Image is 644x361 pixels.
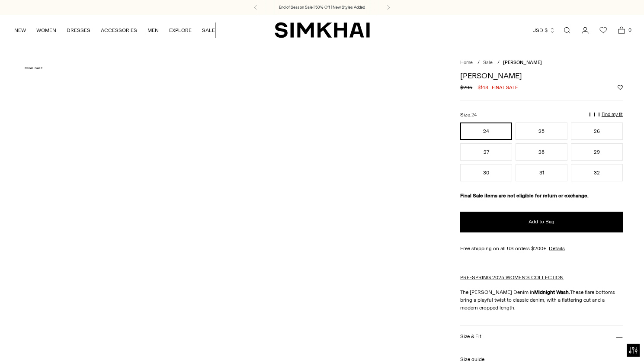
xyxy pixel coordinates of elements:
[202,21,215,40] a: SALE
[529,218,554,226] span: Add to Bag
[460,72,623,80] h1: [PERSON_NAME]
[534,289,570,295] strong: Midnight Wash.
[460,59,623,67] nav: breadcrumbs
[516,143,567,161] button: 28
[460,245,623,252] div: Free shipping on all US orders $200+
[626,26,634,34] span: 0
[483,60,493,65] a: Sale
[460,111,477,119] label: Size:
[67,21,90,40] a: DRESSES
[147,21,159,40] a: MEN
[595,22,612,39] a: Wishlist
[460,326,623,348] button: Size & Fit
[460,288,623,312] p: The [PERSON_NAME] Denim in These flare bottoms bring a playful twist to classic denim, with a fla...
[516,122,567,140] button: 25
[275,22,370,39] a: SIMKHAI
[14,21,26,40] a: NEW
[558,22,576,39] a: Open search modal
[460,164,512,181] button: 30
[460,84,472,91] s: $295
[549,245,565,252] a: Details
[613,22,630,39] a: Open cart modal
[516,164,567,181] button: 31
[477,84,488,91] span: $148
[36,21,56,40] a: WOMEN
[503,60,542,65] span: [PERSON_NAME]
[169,21,192,40] a: EXPLORE
[577,22,594,39] a: Go to the account page
[571,122,623,140] button: 26
[460,143,512,161] button: 27
[460,334,481,339] h3: Size & Fit
[101,21,137,40] a: ACCESSORIES
[471,112,477,118] span: 24
[532,21,555,40] button: USD $
[618,85,623,90] button: Add to Wishlist
[460,122,512,140] button: 24
[460,274,564,280] a: PRE-SPRING 2025 WOMEN'S COLLECTION
[460,193,589,199] strong: Final Sale items are not eligible for return or exchange.
[571,143,623,161] button: 29
[497,59,500,67] div: /
[477,59,480,67] div: /
[460,60,473,65] a: Home
[571,164,623,181] button: 32
[460,212,623,232] button: Add to Bag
